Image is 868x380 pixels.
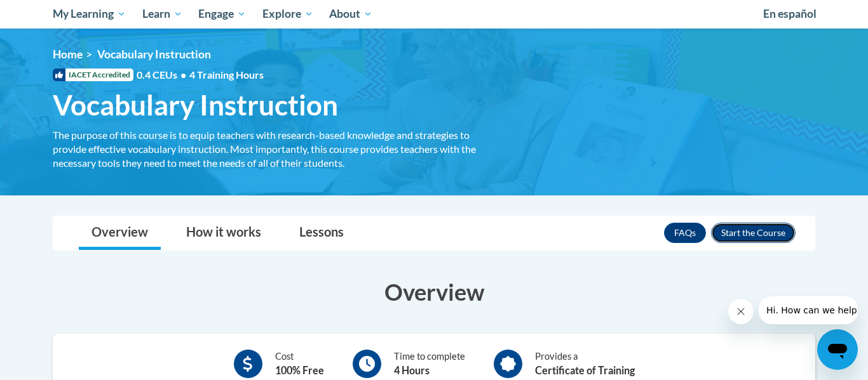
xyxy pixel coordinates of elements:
[137,68,264,82] span: 0.4 CEUs
[535,364,635,376] b: Certificate of Training
[189,69,264,81] span: 4 Training Hours
[198,6,246,22] span: Engage
[53,88,338,122] span: Vocabulary Instruction
[728,299,754,324] iframe: Close message
[394,350,465,378] div: Time to complete
[535,350,635,378] div: Provides a
[53,48,83,61] a: Home
[173,216,274,250] a: How it works
[759,296,858,324] iframe: Message from company
[287,216,356,250] a: Lessons
[275,364,324,376] b: 100% Free
[53,6,126,22] span: My Learning
[394,364,430,376] b: 4 Hours
[275,350,324,378] div: Cost
[53,128,491,170] div: The purpose of this course is to equip teachers with research-based knowledge and strategies to p...
[664,223,706,243] a: FAQs
[8,9,103,19] span: Hi. How can we help?
[53,276,815,308] h3: Overview
[53,69,133,81] span: IACET Accredited
[142,6,182,22] span: Learn
[79,216,161,250] a: Overview
[262,6,313,22] span: Explore
[763,7,817,20] span: En español
[97,48,211,61] span: Vocabulary Instruction
[817,329,858,370] iframe: Button to launch messaging window
[755,1,825,27] a: En español
[180,69,186,81] span: •
[711,223,796,243] button: Enroll
[329,6,372,22] span: About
